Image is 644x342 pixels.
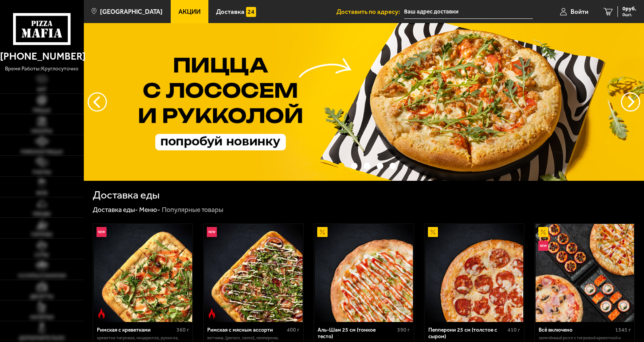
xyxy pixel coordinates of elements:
[351,163,358,169] button: точки переключения
[246,7,256,17] img: 15daf4d41897b9f0e9f617042186c801.svg
[97,309,107,319] img: Острое блюдо
[536,224,634,322] img: Всё включено
[318,327,395,340] div: Аль-Шам 25 см (тонкое тесто)
[424,224,524,322] a: АкционныйПепперони 25 см (толстое с сыром)
[535,224,634,322] a: АкционныйНовинкаВсё включено
[204,224,303,322] a: НовинкаОстрое блюдоРимская с мясным ассорти
[36,190,48,195] span: WOK
[178,8,201,15] span: Акции
[30,294,53,299] span: Десерты
[97,227,107,237] img: Новинка
[37,87,47,92] span: Хит
[204,224,303,322] img: Римская с мясным ассорти
[31,232,53,237] span: Горячее
[314,224,414,322] a: АкционныйАль-Шам 25 см (тонкое тесто)
[336,8,404,15] span: Доставить по адресу:
[33,170,51,175] span: Роллы
[94,224,192,322] img: Римская с креветками
[538,227,548,237] img: Акционный
[216,8,245,15] span: Доставка
[207,309,217,319] img: Острое блюдо
[508,327,520,333] span: 410 г
[88,92,107,112] button: следующий
[364,163,370,169] button: точки переключения
[93,206,138,214] a: Доставка еды-
[287,327,300,333] span: 400 г
[539,327,613,334] div: Всё включено
[21,149,63,154] span: Римская пицца
[93,224,193,322] a: НовинкаОстрое блюдоРимская с креветками
[621,92,640,112] button: предыдущий
[622,12,636,17] span: 0 шт.
[93,190,160,200] h1: Доставка еды
[33,108,51,113] span: Пицца
[317,227,327,237] img: Акционный
[162,205,223,214] div: Популярные товары
[176,327,189,333] span: 360 г
[389,163,396,169] button: точки переключения
[31,128,52,133] span: Наборы
[35,252,49,257] span: Супы
[397,327,410,333] span: 390 г
[425,224,524,322] img: Пепперони 25 см (толстое с сыром)
[571,8,588,15] span: Войти
[97,327,175,334] div: Римская с креветками
[18,273,66,278] span: Салаты и закуски
[19,335,65,340] span: Дополнительно
[33,211,51,216] span: Обеды
[139,206,160,214] a: Меню-
[207,227,217,237] img: Новинка
[428,227,438,237] img: Акционный
[377,163,383,169] button: точки переключения
[615,327,631,333] span: 1345 г
[404,5,533,19] input: Ваш адрес доставки
[538,241,548,251] img: Новинка
[428,327,506,340] div: Пепперони 25 см (толстое с сыром)
[622,6,636,12] span: 0 руб.
[338,163,344,169] button: точки переключения
[30,315,53,320] span: Напитки
[315,224,413,322] img: Аль-Шам 25 см (тонкое тесто)
[207,327,285,334] div: Римская с мясным ассорти
[100,8,163,15] span: [GEOGRAPHIC_DATA]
